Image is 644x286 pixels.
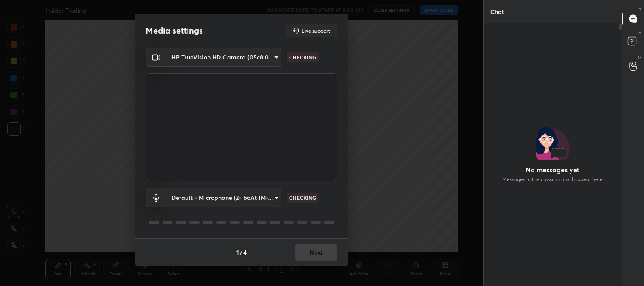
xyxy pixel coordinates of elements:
h2: Media settings [146,25,203,36]
p: Chat [484,0,511,23]
h4: / [240,248,242,257]
h4: 1 [236,248,239,257]
p: T [639,7,641,13]
p: G [638,54,641,61]
div: HP TrueVision HD Camera (05c8:03d2) [166,188,281,207]
h4: 4 [243,248,247,257]
p: CHECKING [289,194,316,202]
h5: Live support [301,28,330,33]
div: HP TrueVision HD Camera (05c8:03d2) [166,48,281,67]
p: D [638,31,641,37]
p: CHECKING [289,53,316,61]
